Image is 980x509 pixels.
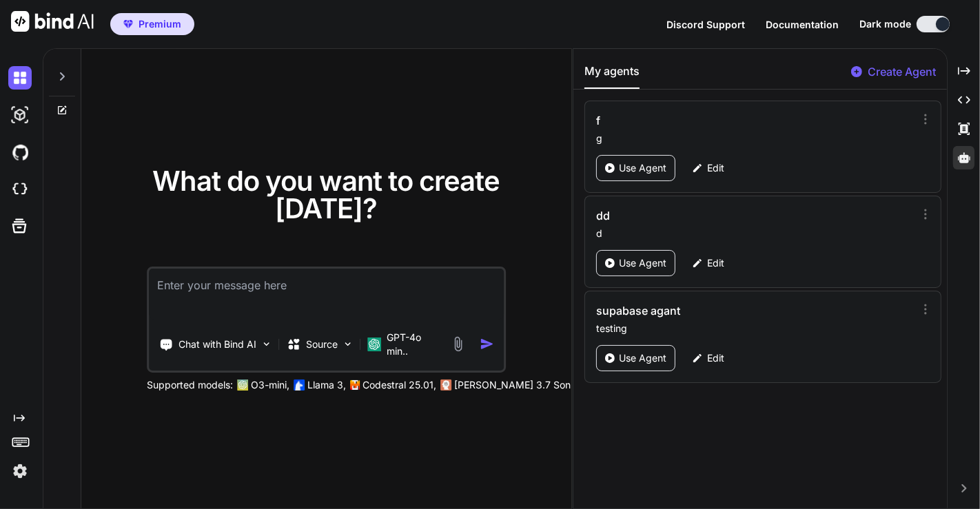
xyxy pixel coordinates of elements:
[596,112,820,129] h3: f
[454,378,588,392] p: [PERSON_NAME] 3.7 Sonnet,
[342,338,354,350] img: Pick Models
[350,380,360,390] img: Mistral-AI
[450,336,466,352] img: attachment
[261,338,272,350] img: Pick Tools
[11,11,94,32] img: Bind AI
[363,378,436,392] p: Codestral 25.01,
[8,178,32,201] img: cloudideIcon
[766,17,839,32] button: Documentation
[666,17,745,32] button: Discord Support
[596,227,916,240] p: d
[766,19,839,30] span: Documentation
[306,337,338,351] p: Source
[619,256,666,270] p: Use Agent
[367,337,381,351] img: GPT-4o mini
[619,161,666,175] p: Use Agent
[666,19,745,30] span: Discord Support
[8,103,32,127] img: darkAi-studio
[139,17,181,31] span: Premium
[110,13,194,35] button: premiumPremium
[387,331,445,358] p: GPT-4o min..
[707,161,724,175] p: Edit
[8,459,32,483] img: settings
[440,380,451,391] img: claude
[294,380,305,391] img: Llama2
[859,17,911,31] span: Dark mode
[8,66,32,90] img: darkChat
[619,351,666,365] p: Use Agent
[178,337,256,351] p: Chat with Bind AI
[707,256,724,270] p: Edit
[251,378,289,392] p: O3-mini,
[480,337,494,351] img: icon
[8,141,32,164] img: githubDark
[147,378,233,392] p: Supported models:
[584,63,640,89] button: My agents
[596,302,820,319] h3: supabase agant
[237,380,248,391] img: GPT-4
[868,63,936,80] p: Create Agent
[707,351,724,365] p: Edit
[307,378,346,392] p: Llama 3,
[152,164,500,225] span: What do you want to create [DATE]?
[596,132,916,145] p: g
[596,207,820,224] h3: dd
[123,20,133,28] img: premium
[596,322,916,335] p: testing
